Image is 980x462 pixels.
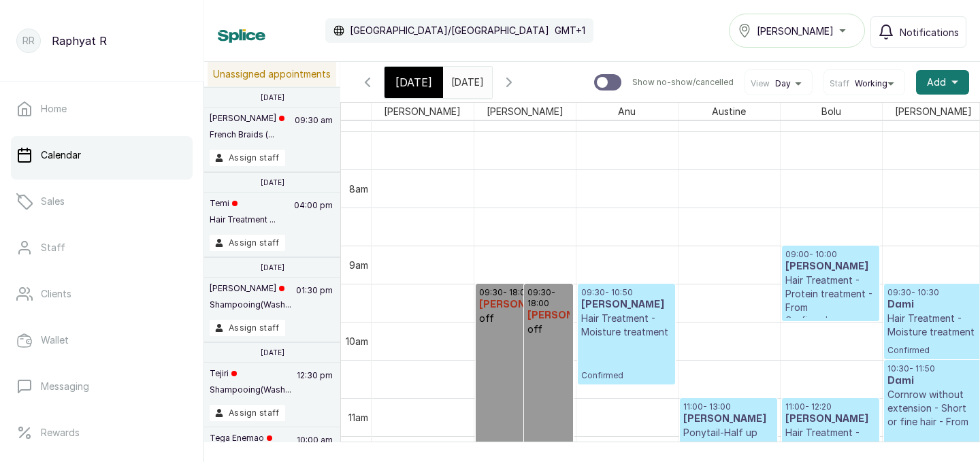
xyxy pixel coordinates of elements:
p: Hair Treatment - Moisture treatment [785,426,876,453]
h3: [PERSON_NAME] [527,309,570,323]
p: GMT+1 [555,24,585,37]
p: [PERSON_NAME] [210,113,284,124]
h3: [PERSON_NAME] [479,298,570,312]
p: Confirmed [785,314,876,325]
span: Working [855,78,887,89]
p: off [527,323,570,336]
p: off [479,312,570,325]
p: 04:00 pm [292,198,335,235]
p: [GEOGRAPHIC_DATA]/[GEOGRAPHIC_DATA] [350,24,549,37]
button: StaffWorking [830,78,899,89]
span: Austine [709,103,749,120]
a: Calendar [11,136,193,174]
div: 11am [346,410,371,425]
p: [PERSON_NAME] [210,283,291,294]
span: [PERSON_NAME] [892,103,975,120]
p: Temi [210,198,276,209]
p: 12:30 pm [295,368,335,405]
p: [DATE] [261,348,284,357]
p: Hair Treatment - Moisture treatment [581,312,672,339]
p: Tejiri [210,368,291,379]
p: Tega Enemao [210,433,276,444]
span: Anu [615,103,638,120]
a: Rewards [11,414,193,452]
p: 09:30 - 18:00 [479,287,570,298]
span: [PERSON_NAME] [381,103,463,120]
p: Wallet [41,333,69,347]
span: [PERSON_NAME] [484,103,566,120]
button: Notifications [870,16,966,48]
a: Wallet [11,321,193,359]
button: Assign staff [210,320,285,336]
p: Cornrow without extension - Short or fine hair - From [887,388,978,429]
span: Staff [830,78,849,89]
p: Shampooing(Wash... [210,384,291,395]
span: View [751,78,770,89]
p: Rewards [41,426,80,440]
p: Hair Treatment ... [210,214,276,225]
div: 8am [346,182,371,196]
p: Sales [41,195,65,208]
button: [PERSON_NAME] [729,14,865,48]
span: Notifications [900,25,959,39]
p: Show no-show/cancelled [632,77,734,88]
a: Messaging [11,367,193,406]
p: 09:30 - 18:00 [527,287,570,309]
p: Confirmed [581,339,672,381]
p: RR [22,34,35,48]
p: [DATE] [261,263,284,271]
h3: Dami [887,298,978,312]
div: 9am [346,258,371,272]
button: Assign staff [210,150,285,166]
a: Sales [11,182,193,220]
span: [PERSON_NAME] [757,24,834,38]
a: Home [11,90,193,128]
p: [DATE] [261,93,284,101]
p: Clients [41,287,71,301]
h3: [PERSON_NAME] [581,298,672,312]
p: Raphyat R [52,33,107,49]
p: Hair Treatment - Protein treatment - From [785,274,876,314]
p: 11:00 - 13:00 [683,401,774,412]
span: Bolu [819,103,844,120]
a: Staff [11,229,193,267]
p: 09:30 - 10:50 [581,287,672,298]
button: ViewDay [751,78,806,89]
p: 10:30 - 11:50 [887,363,978,374]
h3: [PERSON_NAME] [683,412,774,426]
span: [DATE] [395,74,432,90]
p: 09:30 am [293,113,335,150]
p: [DATE] [261,178,284,186]
h3: [PERSON_NAME] [785,260,876,274]
span: Add [927,76,946,89]
p: Ponytail-Half up Half down [683,426,774,453]
p: Calendar [41,148,81,162]
p: Hair Treatment - Moisture treatment [887,312,978,339]
p: Unassigned appointments [208,62,336,86]
span: Day [775,78,791,89]
p: Staff [41,241,65,254]
p: Messaging [41,380,89,393]
div: [DATE] [385,67,443,98]
a: Clients [11,275,193,313]
button: Add [916,70,969,95]
p: 11:00 - 12:20 [785,401,876,412]
p: 01:30 pm [294,283,335,320]
button: Assign staff [210,405,285,421]
div: 10am [343,334,371,348]
p: French Braids (... [210,129,284,140]
p: 09:30 - 10:30 [887,287,978,298]
p: Confirmed [887,429,978,457]
h3: [PERSON_NAME] [785,412,876,426]
button: Assign staff [210,235,285,251]
p: Confirmed [887,339,978,356]
p: Home [41,102,67,116]
h3: Dami [887,374,978,388]
p: Shampooing(Wash... [210,299,291,310]
p: 09:00 - 10:00 [785,249,876,260]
